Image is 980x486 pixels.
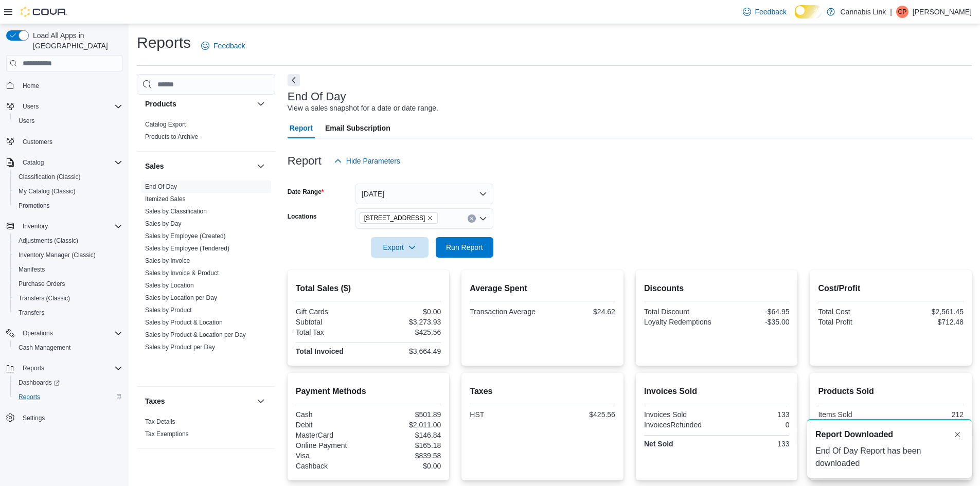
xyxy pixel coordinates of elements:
[21,7,67,17] img: Cova
[19,237,78,245] span: Adjustments (Classic)
[436,237,493,258] button: Run Report
[288,103,438,114] div: View a sales snapshot for a date or date range.
[296,385,441,398] h2: Payment Methods
[19,156,122,169] span: Catalog
[10,262,127,277] button: Manifests
[19,220,122,232] span: Inventory
[145,120,186,129] span: Catalog Export
[346,156,400,166] span: Hide Parameters
[470,385,615,398] h2: Taxes
[19,251,96,259] span: Inventory Manager (Classic)
[951,428,964,441] button: Dismiss toast
[137,181,275,386] div: Sales
[23,329,53,337] span: Operations
[296,282,441,295] h2: Total Sales ($)
[145,294,217,301] a: Sales by Location per Day
[145,269,219,277] a: Sales by Invoice & Product
[14,249,100,261] a: Inventory Manager (Classic)
[719,308,789,316] div: -$64.95
[19,202,50,210] span: Promotions
[10,305,127,320] button: Transfers
[145,343,215,351] span: Sales by Product per Day
[840,6,886,18] p: Cannabis Link
[14,341,75,354] a: Cash Management
[10,184,127,199] button: My Catalog (Classic)
[10,170,127,184] button: Classification (Classic)
[23,414,45,422] span: Settings
[137,118,275,151] div: Products
[288,212,317,221] label: Locations
[370,347,441,355] div: $3,664.49
[296,318,366,326] div: Subtotal
[10,277,127,291] button: Purchase Orders
[325,118,390,138] span: Email Subscription
[145,307,192,314] a: Sales by Product
[19,412,49,424] a: Settings
[19,135,122,148] span: Customers
[255,98,267,110] button: Products
[145,396,253,406] button: Taxes
[137,32,191,53] h1: Reports
[19,411,122,424] span: Settings
[818,308,888,316] div: Total Cost
[2,99,127,114] button: Users
[14,263,122,276] span: Manifests
[6,74,122,452] nav: Complex example
[23,138,52,146] span: Customers
[296,452,366,460] div: Visa
[644,410,715,419] div: Invoices Sold
[137,416,275,448] div: Taxes
[644,440,673,448] strong: Net Sold
[364,213,425,223] span: [STREET_ADDRESS]
[10,390,127,404] button: Reports
[370,452,441,460] div: $839.58
[14,115,122,127] span: Users
[288,188,324,196] label: Date Range
[19,309,44,317] span: Transfers
[719,440,789,448] div: 133
[10,248,127,262] button: Inventory Manager (Classic)
[145,282,194,289] a: Sales by Location
[14,200,122,212] span: Promotions
[145,99,176,109] h3: Products
[14,115,39,127] a: Users
[795,19,795,19] span: Dark Mode
[290,118,313,138] span: Report
[719,421,789,429] div: 0
[19,156,48,169] button: Catalog
[644,308,715,316] div: Total Discount
[296,328,366,336] div: Total Tax
[14,278,122,290] span: Purchase Orders
[14,235,122,247] span: Adjustments (Classic)
[145,161,253,171] button: Sales
[370,308,441,316] div: $0.00
[288,74,300,86] button: Next
[644,318,715,326] div: Loyalty Redemptions
[23,102,39,111] span: Users
[470,282,615,295] h2: Average Spent
[893,318,964,326] div: $712.48
[296,410,366,419] div: Cash
[145,418,175,426] span: Tax Details
[296,431,366,439] div: MasterCard
[145,245,229,252] a: Sales by Employee (Tendered)
[14,376,64,389] a: Dashboards
[145,257,190,265] span: Sales by Invoice
[19,100,122,113] span: Users
[14,391,122,403] span: Reports
[330,151,404,171] button: Hide Parameters
[145,281,194,290] span: Sales by Location
[19,265,45,274] span: Manifests
[145,306,192,314] span: Sales by Product
[145,99,253,109] button: Products
[145,121,186,128] a: Catalog Export
[14,307,48,319] a: Transfers
[644,385,790,398] h2: Invoices Sold
[145,257,190,264] a: Sales by Invoice
[23,158,44,167] span: Catalog
[145,207,207,215] span: Sales by Classification
[213,41,245,51] span: Feedback
[479,214,487,223] button: Open list of options
[288,155,322,167] h3: Report
[145,331,246,339] span: Sales by Product & Location per Day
